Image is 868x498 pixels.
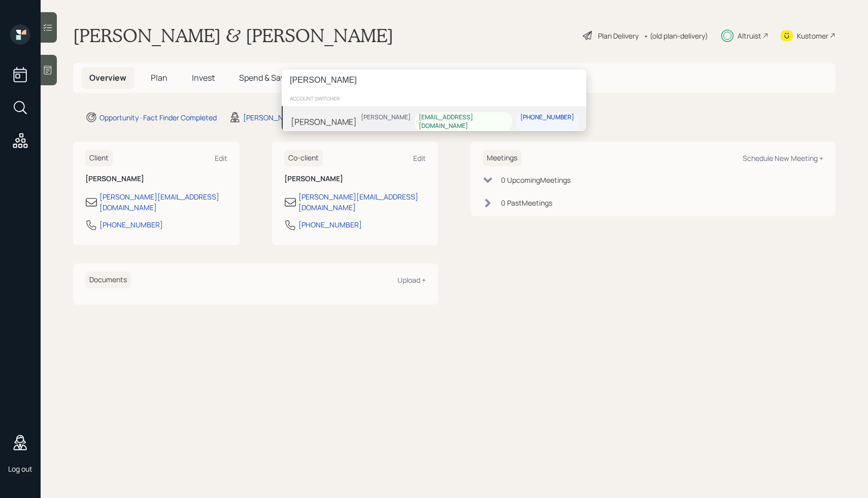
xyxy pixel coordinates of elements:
div: account switcher [282,91,586,106]
input: Type a command or search… [282,70,586,91]
div: [PERSON_NAME] [291,116,357,128]
div: [PERSON_NAME] [361,113,411,122]
div: [PHONE_NUMBER] [520,113,574,122]
div: [EMAIL_ADDRESS][DOMAIN_NAME] [419,113,508,130]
